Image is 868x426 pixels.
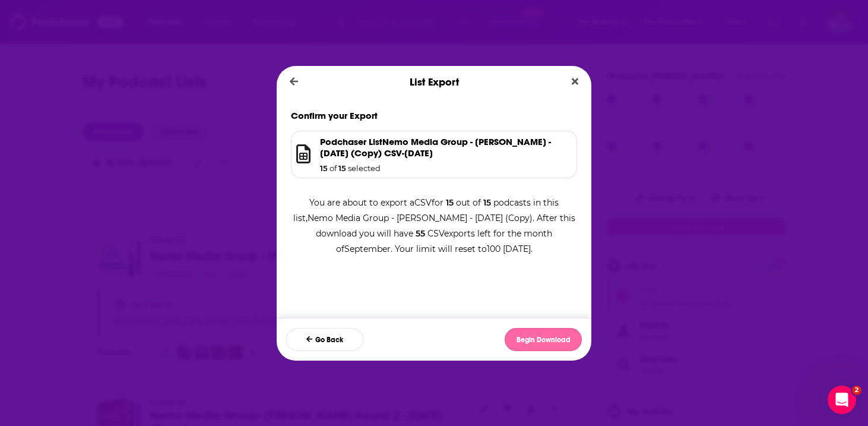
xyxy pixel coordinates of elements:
[567,74,583,89] button: Close
[446,197,454,208] span: 15
[277,66,591,98] div: List Export
[483,197,491,208] span: 15
[338,163,346,173] span: 15
[286,328,363,351] button: Go Back
[291,183,577,257] div: You are about to export a CSV for out of podcasts in this list, Nemo Media Group - [PERSON_NAME] ...
[852,386,861,395] span: 2
[320,136,562,159] h1: Podchaser List Nemo Media Group - [PERSON_NAME] - [DATE] (Copy) CSV - [DATE]
[320,163,381,173] h1: of selected
[505,328,582,351] button: Begin Download
[416,228,425,239] span: 55
[320,163,328,173] span: 15
[828,386,856,414] iframe: Intercom live chat
[291,110,577,121] h1: Confirm your Export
